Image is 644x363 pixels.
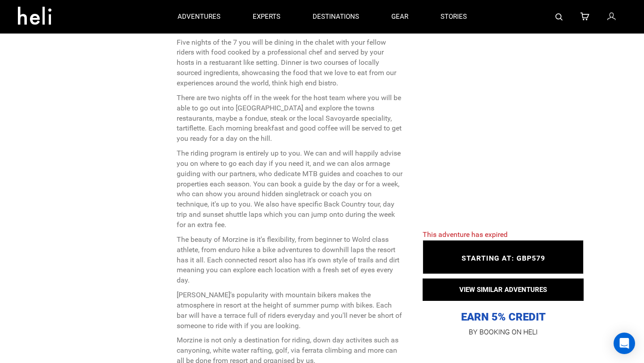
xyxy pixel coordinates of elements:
[462,254,545,262] span: STARTING AT: GBP579
[423,326,584,338] p: BY BOOKING ON HELI
[253,12,280,21] p: experts
[177,235,402,286] p: The beauty of Morzine is it's flexibility, from beginner to Wolrd class athlete, from enduro hike...
[423,230,508,239] span: This adventure has expired
[423,279,584,301] button: VIEW SIMILAR ADVENTURES
[555,13,563,21] img: search-bar-icon.svg
[614,333,635,354] div: Open Intercom Messenger
[177,38,402,89] p: Five nights of the 7 you will be dining in the chalet with your fellow riders with food cooked by...
[178,12,220,21] p: adventures
[177,93,402,144] p: There are two nights off in the week for the host team where you will be able to go out into [GEO...
[177,148,402,230] p: The riding program is entirely up to you. We can and will happily advise you on where to go each ...
[313,12,359,21] p: destinations
[177,290,402,331] p: [PERSON_NAME]'s popularity with mountain bikers makes the atmosphere in resort at the height of s...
